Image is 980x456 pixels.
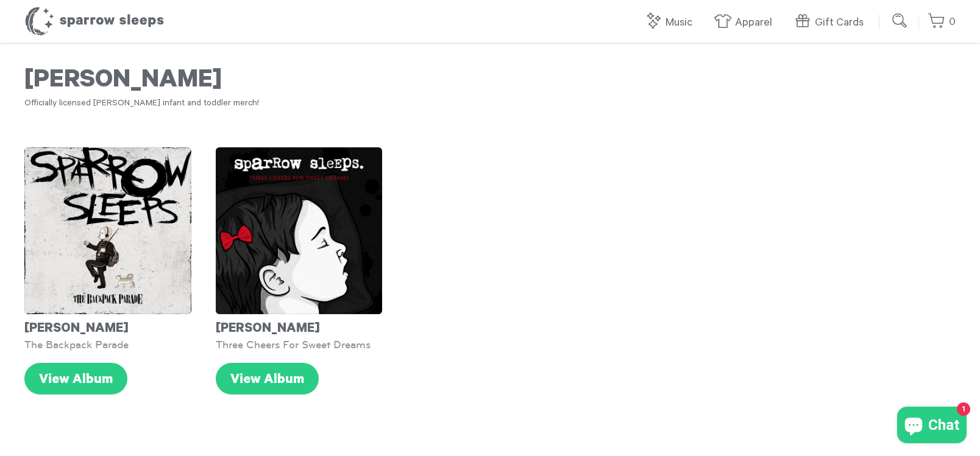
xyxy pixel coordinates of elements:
a: Gift Cards [794,10,870,36]
div: [PERSON_NAME] [24,314,191,338]
div: [PERSON_NAME] [216,314,383,338]
div: Three Cheers For Sweet Dreams [216,338,383,351]
span: Officially licensed [PERSON_NAME] infant and toddler merch! [24,99,259,109]
a: 0 [928,9,956,35]
a: Apparel [714,10,778,36]
div: The Backpack Parade [24,338,191,351]
h1: Sparrow Sleeps [24,6,165,37]
img: SS-ThreeCheersForSweetDreams-Cover-1600x1600_grande.png [216,147,383,314]
img: MyChemicalRomance-TheBackpackParade-Cover-SparrowSleeps_grande.png [24,147,191,314]
inbox-online-store-chat: Shopify online store chat [893,407,970,446]
h1: [PERSON_NAME] [24,67,956,97]
a: Music [644,10,698,36]
input: Submit [888,9,912,33]
a: View Album [24,363,127,395]
a: View Album [216,363,319,395]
